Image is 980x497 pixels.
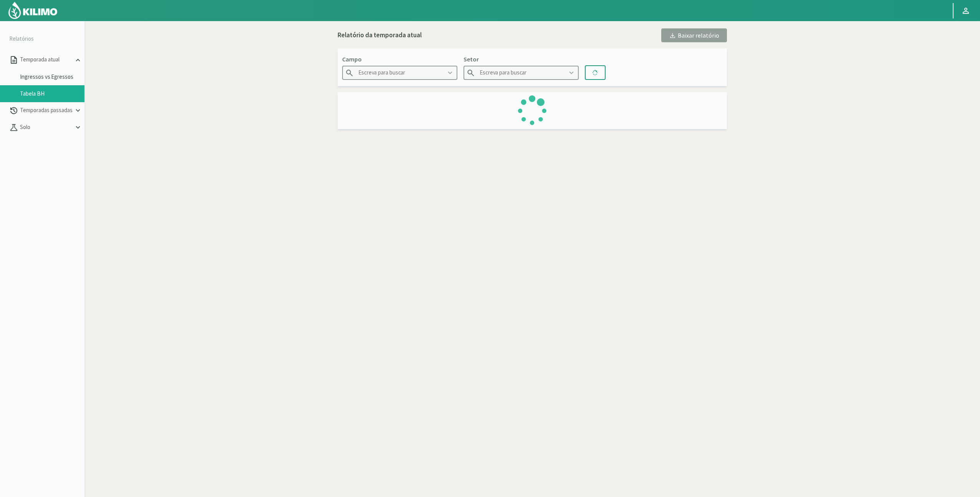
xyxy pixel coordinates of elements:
input: Escreva para buscar [464,66,579,80]
a: Ingressos vs Egressos [20,73,84,80]
p: Temporada atual [18,55,74,64]
input: Escreva para buscar [342,66,457,80]
img: Kilimo [8,1,58,20]
div: Relatório da temporada atual [338,30,422,40]
p: Solo [18,123,74,132]
a: Tabela BH [20,90,84,97]
p: Temporadas passadas [18,106,74,115]
p: Setor [464,55,579,64]
p: Campo [342,55,457,64]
